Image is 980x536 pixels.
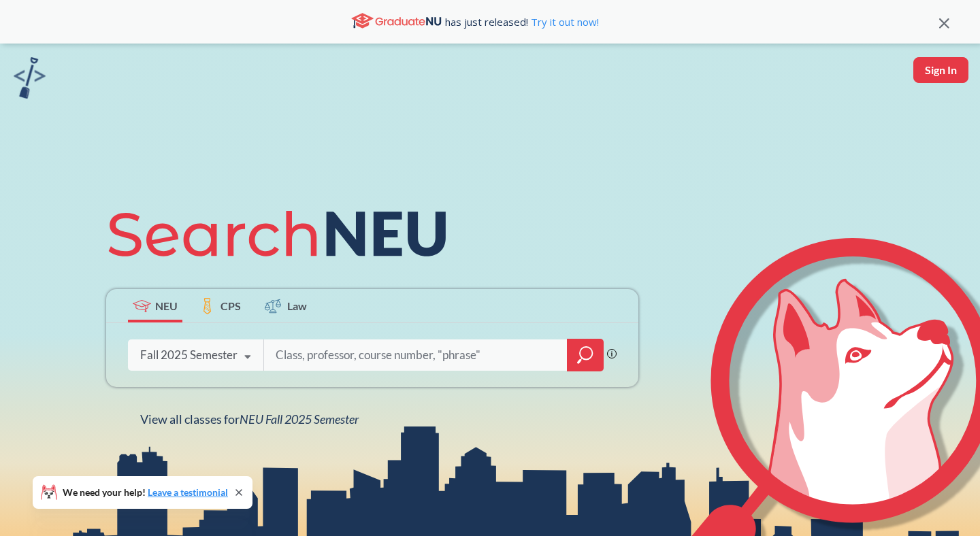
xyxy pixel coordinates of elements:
span: View all classes for [140,412,359,426]
button: Sign In [913,57,968,83]
span: CPS [220,298,241,314]
a: Leave a testimonial [148,486,228,498]
div: Fall 2025 Semester [140,348,238,363]
a: sandbox logo [14,57,46,103]
span: We need your help! [63,488,228,497]
span: Law [287,298,307,314]
img: sandbox logo [14,57,46,99]
span: has just released! [445,14,599,29]
span: NEU Fall 2025 Semester [240,412,359,426]
svg: magnifying glass [577,346,593,365]
div: magnifying glass [567,339,604,371]
a: Try it out now! [528,15,599,29]
input: Class, professor, course number, "phrase" [274,341,557,369]
span: NEU [155,298,178,314]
